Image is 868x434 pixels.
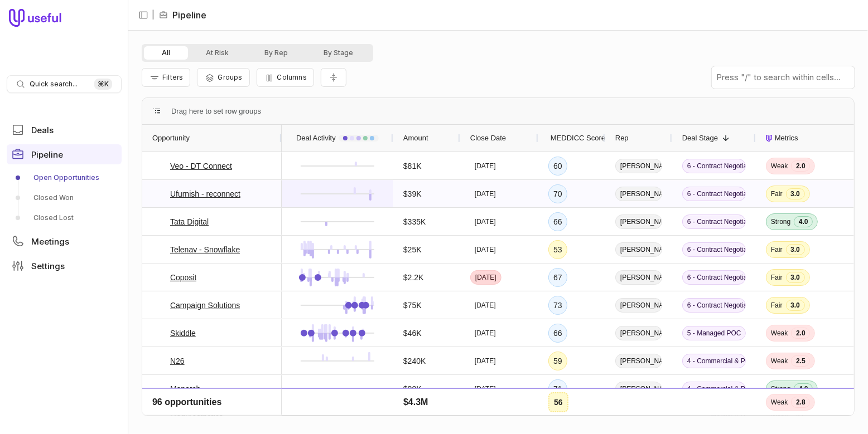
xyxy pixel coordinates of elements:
[771,273,783,282] span: Fair
[794,383,813,394] span: 4.0
[7,120,122,140] a: Deals
[791,160,810,172] span: 2.0
[197,68,249,87] button: Group Pipeline
[548,125,595,152] div: MEDDICC Score
[475,189,496,198] time: [DATE]
[403,159,422,173] span: $81K
[794,216,813,227] span: 4.0
[682,270,746,285] span: 6 - Contract Negotiation
[170,271,196,284] a: Coposit
[306,46,371,60] button: By Stage
[553,299,562,312] div: 73
[170,382,200,396] a: Monarch
[615,382,662,396] span: [PERSON_NAME]
[791,411,810,422] span: 2.5
[682,298,746,313] span: 6 - Contract Negotiation
[475,329,496,338] time: [DATE]
[553,215,562,228] div: 66
[475,357,496,365] time: [DATE]
[682,187,746,201] span: 6 - Contract Negotiation
[159,8,206,22] li: Pipeline
[31,262,65,270] span: Settings
[553,410,562,423] div: 51
[615,409,662,424] span: [PERSON_NAME]
[7,169,122,227] div: Pipeline submenu
[403,326,422,340] span: $46K
[682,326,746,340] span: 5 - Managed POC
[403,410,422,423] span: $25K
[553,382,562,396] div: 71
[775,131,798,145] span: Metrics
[7,144,122,164] a: Pipeline
[786,244,805,255] span: 3.0
[475,217,496,226] time: [DATE]
[247,46,306,60] button: By Rep
[470,131,506,145] span: Close Date
[682,409,746,424] span: 4 - Commercial & Product Validation
[771,412,788,421] span: Weak
[771,189,783,198] span: Fair
[682,354,746,368] span: 4 - Commercial & Product Validation
[682,382,746,396] span: 4 - Commercial & Product Validation
[170,299,240,312] a: Campaign Solutions
[553,243,562,256] div: 53
[257,68,314,87] button: Columns
[553,271,562,284] div: 67
[475,162,496,170] time: [DATE]
[786,272,805,283] span: 3.0
[553,354,562,368] div: 59
[142,68,190,87] button: Filter Pipeline
[553,326,562,340] div: 66
[475,384,496,393] time: [DATE]
[615,214,662,229] span: [PERSON_NAME]
[771,329,788,338] span: Weak
[786,188,805,199] span: 3.0
[403,354,426,368] span: $240K
[135,7,152,23] button: Collapse sidebar
[791,355,810,367] span: 2.5
[403,243,422,256] span: $25K
[162,73,183,81] span: Filters
[771,357,788,365] span: Weak
[218,73,242,81] span: Groups
[30,80,78,89] span: Quick search...
[682,214,746,229] span: 6 - Contract Negotiation
[771,245,783,254] span: Fair
[31,126,54,134] span: Deals
[771,384,790,393] span: Strong
[277,73,307,81] span: Columns
[7,209,122,227] a: Closed Lost
[682,159,746,173] span: 6 - Contract Negotiation
[31,150,63,159] span: Pipeline
[7,169,122,187] a: Open Opportunities
[475,273,496,282] time: [DATE]
[771,162,788,170] span: Weak
[296,131,336,145] span: Deal Activity
[615,298,662,313] span: [PERSON_NAME]
[615,270,662,285] span: [PERSON_NAME]
[171,105,261,118] div: Row Groups
[403,131,428,145] span: Amount
[771,217,790,226] span: Strong
[403,215,426,228] span: $335K
[615,187,662,201] span: [PERSON_NAME]
[475,412,496,421] time: [DATE]
[7,231,122,251] a: Meetings
[786,300,805,311] span: 3.0
[94,79,112,90] kbd: ⌘ K
[682,242,746,257] span: 6 - Contract Negotiation
[403,187,422,201] span: $39K
[152,131,190,145] span: Opportunity
[615,354,662,368] span: [PERSON_NAME]
[170,215,209,228] a: Tata Digital
[712,66,855,89] input: Press "/" to search within cells...
[170,159,232,173] a: Veo - DT Connect
[615,242,662,257] span: [PERSON_NAME]
[170,410,223,423] a: MediAesthetics
[152,8,155,22] span: |
[403,382,422,396] span: $80K
[475,301,496,310] time: [DATE]
[188,46,247,60] button: At Risk
[791,328,810,339] span: 2.0
[170,243,240,256] a: Telenav - Snowflake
